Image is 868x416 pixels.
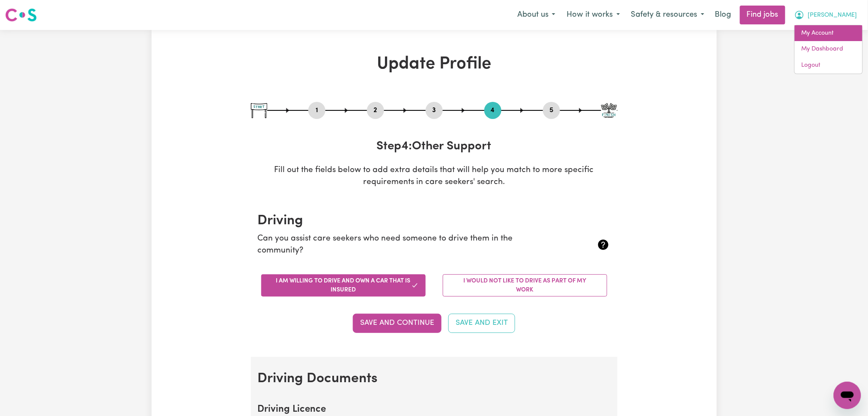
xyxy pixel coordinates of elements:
a: Careseekers logo [5,5,37,25]
h1: Update Profile [251,54,617,74]
p: Fill out the fields below to add extra details that will help you match to more specific requirem... [251,164,617,189]
button: Save and Continue [353,314,441,333]
button: Go to step 5 [543,105,560,116]
button: Go to step 1 [308,105,325,116]
button: Go to step 3 [426,105,443,116]
button: I would not like to drive as part of my work [443,274,607,297]
a: My Dashboard [795,41,862,57]
iframe: Button to launch messaging window [834,382,861,409]
h2: Driving Documents [258,371,611,387]
a: My Account [795,25,862,42]
h2: Driving Licence [258,404,611,416]
a: Blog [710,6,737,24]
button: Go to step 2 [367,105,384,116]
button: Go to step 4 [484,105,501,116]
button: Save and Exit [448,314,515,333]
button: Safety & resources [626,6,710,24]
img: Careseekers logo [5,7,37,23]
h2: Driving [258,213,611,229]
button: My Account [789,6,863,24]
button: How it works [561,6,626,24]
h3: Step 4 : Other Support [251,140,617,154]
button: About us [512,6,561,24]
p: Can you assist care seekers who need someone to drive them in the community? [258,233,552,258]
button: I am willing to drive and own a car that is insured [261,274,426,297]
span: [PERSON_NAME] [808,11,857,20]
a: Logout [795,57,862,74]
div: My Account [794,25,863,74]
a: Find jobs [740,6,785,24]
